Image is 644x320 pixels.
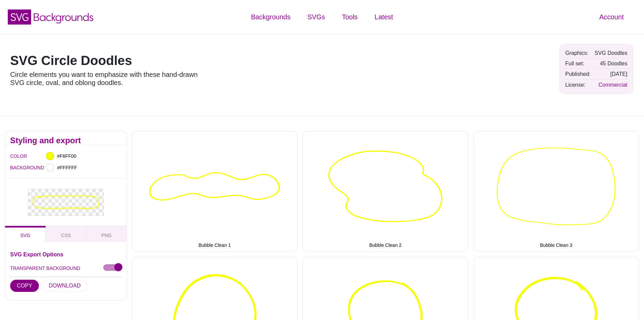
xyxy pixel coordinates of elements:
label: TRANSPARENT BACKGROUND [10,264,80,273]
a: Latest [366,7,401,27]
span: CSS [61,233,71,238]
td: SVG Doodles [593,48,629,58]
h3: SVG Export Options [10,252,122,257]
td: License: [564,80,592,90]
a: Account [591,7,632,27]
button: Bubble Clean 1 [132,131,297,252]
td: [DATE] [593,69,629,79]
button: PNG [86,226,127,241]
button: COPY [10,280,39,292]
button: Bubble Clean 3 [473,131,639,252]
a: Backgrounds [242,7,299,27]
label: COLOR [10,152,19,161]
button: DOWNLOAD [42,280,87,292]
a: Tools [333,7,366,27]
td: Full set: [564,59,592,68]
h2: Styling and export [10,138,122,143]
h1: SVG Circle Doodles [10,54,203,67]
button: Bubble Clean 2 [303,131,468,252]
span: PNG [101,233,112,238]
button: CSS [46,226,86,241]
td: 45 Doodles [593,59,629,68]
a: Commercial [598,82,627,88]
td: Published: [564,69,592,79]
td: Graphics: [564,48,592,58]
label: BACKGROUND [10,163,19,172]
p: Circle elements you want to emphasize with these hand-drawn SVG circle, oval, and oblong doodles. [10,70,203,87]
a: SVGs [299,7,333,27]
